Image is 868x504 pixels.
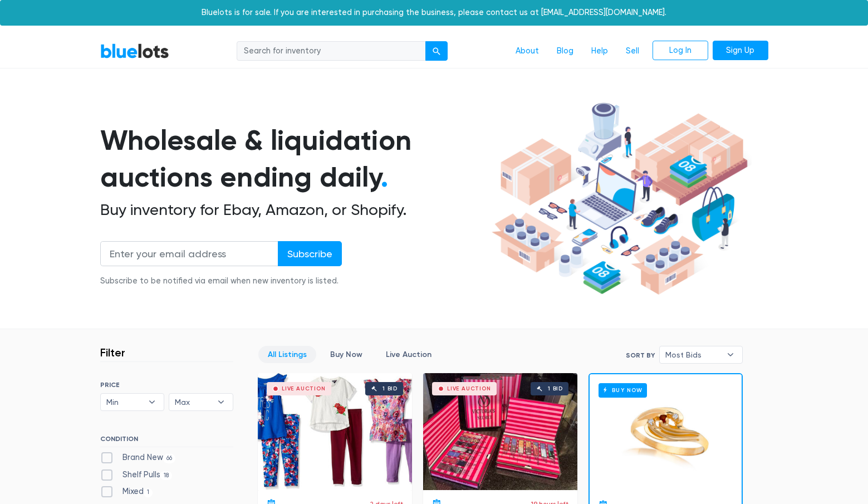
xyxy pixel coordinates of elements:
a: Buy Now [321,346,372,363]
a: Sign Up [713,41,768,61]
a: Live Auction [376,346,441,363]
a: Buy Now [590,374,742,491]
a: About [507,41,548,62]
a: BlueLots [100,43,169,59]
div: Live Auction [447,386,491,392]
span: Min [106,394,143,410]
label: Shelf Pulls [100,469,173,481]
span: Max [175,394,212,410]
h1: Wholesale & liquidation auctions ending daily [100,122,488,196]
h3: Filter [100,346,125,359]
input: Subscribe [278,241,342,266]
b: ▾ [719,346,742,363]
label: Brand New [100,452,176,464]
span: . [381,160,388,194]
a: All Listings [258,346,316,363]
a: Log In [653,41,708,61]
span: 18 [160,471,173,480]
span: Most Bids [665,346,721,363]
input: Search for inventory [237,41,426,61]
div: Live Auction [282,386,326,392]
h6: Buy Now [599,383,647,397]
b: ▾ [140,394,164,410]
a: Blog [548,41,582,62]
b: ▾ [209,394,233,410]
input: Enter your email address [100,241,278,266]
h6: PRICE [100,381,233,389]
span: 1 [144,488,153,497]
a: Live Auction 1 bid [258,373,412,490]
div: Subscribe to be notified via email when new inventory is listed. [100,275,342,287]
h2: Buy inventory for Ebay, Amazon, or Shopify. [100,200,488,219]
div: 1 bid [382,386,398,392]
img: hero-ee84e7d0318cb26816c560f6b4441b76977f77a177738b4e94f68c95b2b83dbb.png [488,97,752,300]
div: 1 bid [548,386,563,392]
a: Live Auction 1 bid [423,373,577,490]
span: 66 [163,454,176,463]
h6: CONDITION [100,435,233,447]
a: Sell [617,41,648,62]
label: Sort By [626,350,655,360]
label: Mixed [100,486,153,498]
a: Help [582,41,617,62]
